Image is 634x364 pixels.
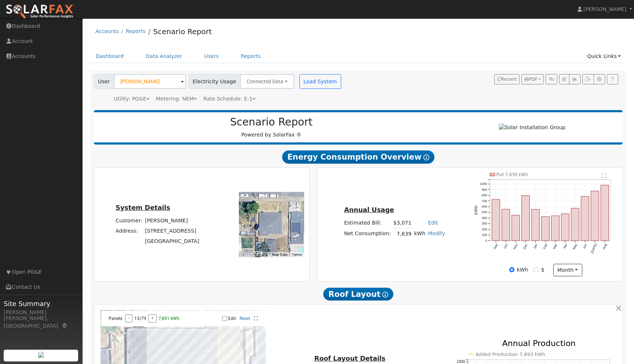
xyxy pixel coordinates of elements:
button: Keyboard shortcuts [262,252,267,257]
text: Added Production 7,893 kWh [475,352,546,357]
a: Reports [235,50,266,63]
text: 500 [482,211,487,214]
button: - [125,314,132,323]
button: Connected Data [240,74,294,89]
u: System Details [116,204,170,211]
i: Show Help [382,292,388,298]
label: kWh [517,266,528,274]
button: Recent [494,74,520,84]
text: 300 [482,222,487,226]
button: Generate Report Link [546,74,557,84]
text: [DATE] [590,243,598,254]
button: + [148,314,157,323]
span: Electricity Usage [189,74,240,89]
span: User [94,74,114,89]
button: Edit User [559,74,569,84]
a: Data Analyzer [140,50,188,63]
text: 700 [482,199,487,203]
rect: onclick="" [591,191,599,241]
rect: onclick="" [561,214,569,241]
text: 1000 [480,182,487,186]
span: [PERSON_NAME] [583,6,626,12]
td: Net Consumption: [343,228,392,239]
td: Address: [114,226,144,236]
div: [PERSON_NAME] [4,309,79,316]
text: 800 [482,193,487,197]
span: Panels: [109,316,123,321]
text: 200 [482,227,487,231]
span: Alias: E1 [203,96,256,102]
a: Reset [240,316,250,321]
text: Pull 7,639 kWh [496,172,528,177]
u: Annual Usage [344,206,394,214]
button: Export Interval Data [582,74,594,84]
a: Map [62,323,68,329]
td: [GEOGRAPHIC_DATA] [144,236,201,247]
td: [PERSON_NAME] [144,215,201,226]
rect: onclick="" [532,210,540,241]
text:  [602,173,607,178]
rect: onclick="" [581,196,589,241]
span: 7,891 kWh [158,316,179,321]
text: Apr [562,243,568,250]
i: Show Help [423,154,429,160]
button: Load System [299,74,341,89]
text: Annual Production [502,339,576,348]
td: Customer: [114,215,144,226]
input: Select a User [114,74,186,89]
a: Dashboard [90,50,130,63]
div: Utility: PG&E [114,95,150,103]
a: Quick Links [582,50,626,63]
span: 13/79 [134,316,146,321]
text: kWh [474,205,478,215]
text: 100 [482,233,487,237]
button: month [553,264,582,276]
span: Site Summary [4,299,79,309]
text: 1000 [457,360,465,364]
rect: onclick="" [502,209,510,241]
a: Open this area in Google Maps (opens a new window) [241,248,265,257]
rect: onclick="" [601,185,609,241]
text: Jan [533,243,538,250]
a: Help Link [607,74,618,84]
rect: onclick="" [551,216,560,241]
label: Edit [228,316,236,321]
img: Google [241,248,265,257]
a: Full Screen [254,316,258,321]
text: Sep [493,243,499,250]
label: $ [541,266,544,274]
div: Metering: NEM [156,95,197,103]
text: Aug [602,243,608,250]
u: Roof Layout Details [314,355,386,362]
rect: onclick="" [512,215,520,241]
rect: onclick="" [492,199,500,241]
text: Oct [503,243,509,249]
text: Nov [513,243,518,250]
input: $ [533,267,539,272]
img: SolarFax [6,4,74,19]
rect: onclick="" [571,208,579,241]
input: kWh [509,267,514,272]
span: Energy Consumption Overview [282,150,434,164]
text: Jun [582,243,588,250]
img: Solar Installation Group [499,124,566,131]
button: Multi-Series Graph [569,74,580,84]
td: kWh [413,228,427,239]
text: May [572,243,578,250]
text: 400 [482,216,487,220]
a: Scenario Report [153,27,212,36]
a: Users [199,50,225,63]
text: Feb [542,243,548,250]
a: Accounts [95,28,119,34]
td: 7,639 [392,228,413,239]
span: Roof Layout [323,288,393,301]
td: $3,071 [392,218,413,229]
a: Modify [428,230,445,236]
text: Dec [522,243,528,250]
button: Map Data [272,252,287,257]
text: 600 [482,205,487,208]
td: [STREET_ADDRESS] [144,226,201,236]
td: Estimated Bill: [343,218,392,229]
h2: Scenario Report [101,116,441,128]
img: retrieve [38,352,44,358]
